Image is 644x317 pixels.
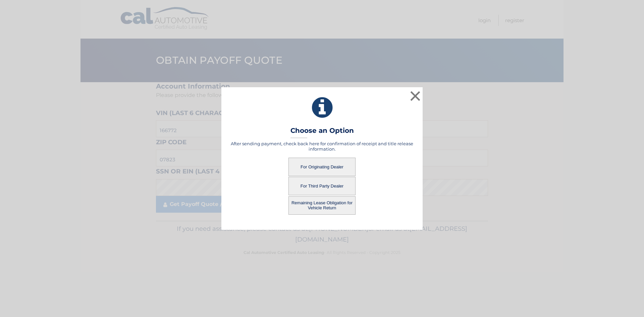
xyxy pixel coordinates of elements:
[288,196,356,215] button: Remaining Lease Obligation for Vehicle Return
[290,126,354,138] h3: Choose an Option
[230,141,414,152] h5: After sending payment, check back here for confirmation of receipt and title release information.
[409,89,422,103] button: ×
[288,158,356,176] button: For Originating Dealer
[288,177,356,195] button: For Third Party Dealer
